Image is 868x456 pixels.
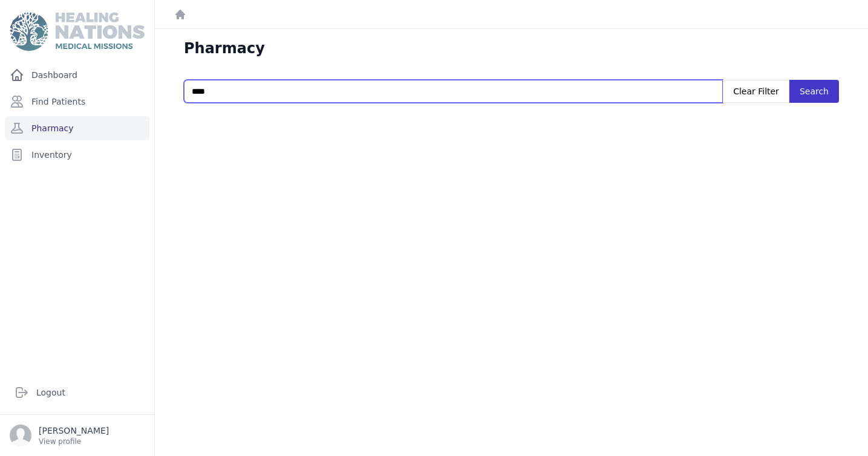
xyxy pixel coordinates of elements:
div: Clear Filter [723,80,789,103]
a: Dashboard [5,63,149,87]
p: [PERSON_NAME] [39,425,109,437]
img: Medical Missions EMR [10,12,144,51]
a: Logout [10,380,145,405]
h1: Pharmacy [184,39,265,58]
a: [PERSON_NAME] View profile [10,425,145,446]
p: View profile [39,437,109,446]
button: Search [789,80,839,103]
a: Pharmacy [5,116,149,140]
a: Inventory [5,143,149,167]
a: Find Patients [5,90,149,114]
